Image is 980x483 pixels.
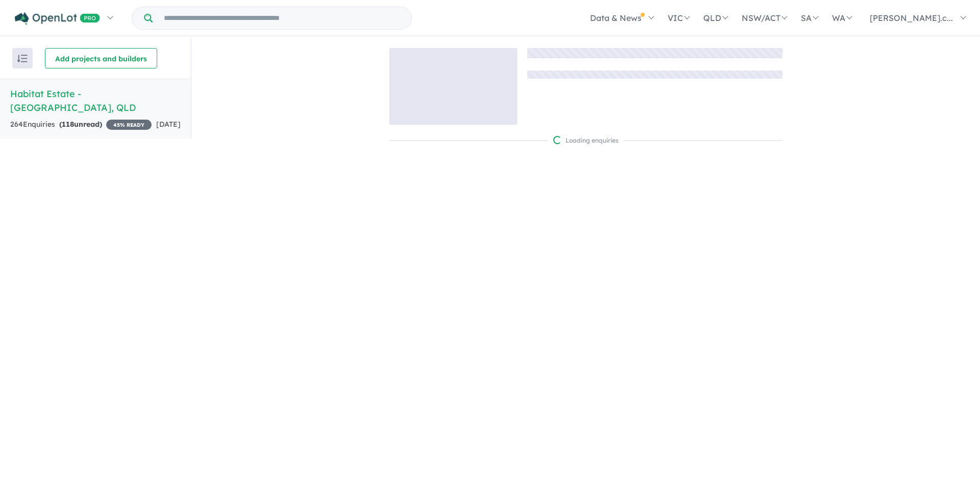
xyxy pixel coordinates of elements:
[10,87,181,114] h5: Habitat Estate - [GEOGRAPHIC_DATA] , QLD
[10,119,152,131] div: 264 Enquir ies
[155,7,409,29] input: Try estate name, suburb, builder or developer
[156,120,181,129] span: [DATE]
[17,55,28,62] img: sort.svg
[59,120,102,129] strong: ( unread)
[106,120,152,130] span: 45 % READY
[553,135,619,146] div: Loading enquiries
[870,13,953,23] span: [PERSON_NAME].c...
[62,120,74,129] span: 118
[15,12,100,25] img: Openlot PRO Logo White
[45,48,157,68] button: Add projects and builders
